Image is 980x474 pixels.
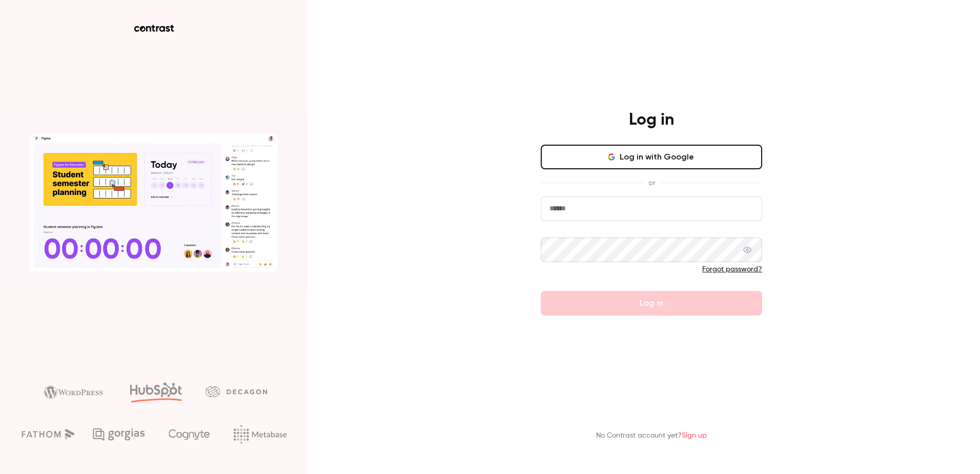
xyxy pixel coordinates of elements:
h4: Log in [629,110,674,130]
a: Sign up [682,432,707,439]
button: Log in with Google [541,145,762,169]
p: No Contrast account yet? [596,430,707,441]
a: Forgot password? [702,266,762,273]
img: decagon [206,386,267,397]
span: or [643,177,660,188]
